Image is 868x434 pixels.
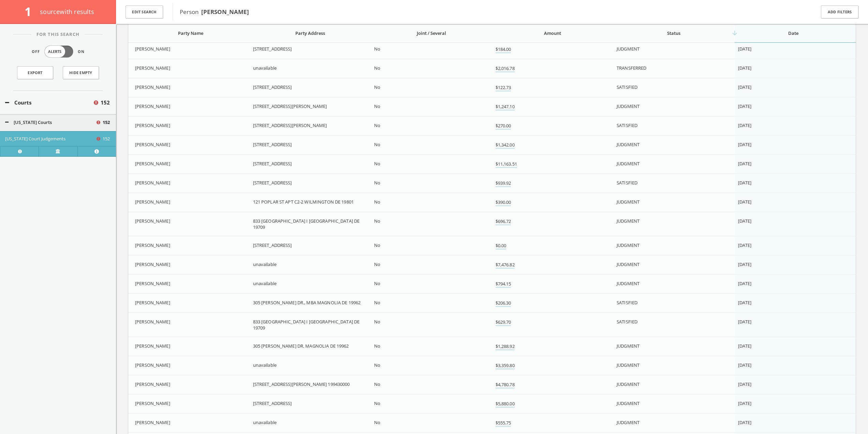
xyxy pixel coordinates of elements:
[617,362,639,368] span: JUDGMENT
[738,84,752,90] span: [DATE]
[135,400,170,406] span: [PERSON_NAME]
[617,343,639,349] span: JUDGMENT
[135,242,170,248] span: [PERSON_NAME]
[544,30,561,36] span: Amount
[253,343,349,349] span: 305 [PERSON_NAME] DR. MAGNOLIA DE 19962
[617,319,637,325] span: SATISFIED
[374,122,380,128] span: No
[17,66,53,79] a: Export
[617,180,637,186] span: SATISFIED
[738,46,752,52] span: [DATE]
[253,122,327,128] span: [STREET_ADDRESS][PERSON_NAME]
[738,218,752,224] span: [DATE]
[496,161,517,168] a: $11,163.51
[617,218,639,224] span: JUDGMENT
[738,180,752,186] span: [DATE]
[32,49,40,55] span: Off
[738,103,752,109] span: [DATE]
[253,242,292,248] span: [STREET_ADDRESS]
[617,299,637,306] span: SATISFIED
[496,103,515,111] a: $1,247.10
[135,103,170,109] span: [PERSON_NAME]
[295,30,325,36] span: Party Address
[63,66,99,79] button: Hide Empty
[135,218,170,224] span: [PERSON_NAME]
[135,46,170,52] span: [PERSON_NAME]
[738,141,752,148] span: [DATE]
[417,30,446,36] span: Joint / Several
[374,343,380,349] span: No
[5,99,93,107] button: Courts
[374,362,380,368] span: No
[135,343,170,349] span: [PERSON_NAME]
[738,299,752,306] span: [DATE]
[374,141,380,148] span: No
[253,261,277,267] span: unavailable
[738,343,752,349] span: [DATE]
[738,280,752,286] span: [DATE]
[135,319,170,325] span: [PERSON_NAME]
[178,30,203,36] span: Party Name
[374,103,380,109] span: No
[135,199,170,205] span: [PERSON_NAME]
[738,419,752,425] span: [DATE]
[496,218,511,225] a: $696.72
[135,362,170,368] span: [PERSON_NAME]
[738,122,752,128] span: [DATE]
[253,199,354,205] span: 121 POPLAR ST APT C2-2 WILMINGTON DE 19801
[253,160,292,167] span: [STREET_ADDRESS]
[496,199,511,206] a: $390.00
[738,261,752,267] span: [DATE]
[617,84,637,90] span: SATISFIED
[253,299,361,306] span: 305 [PERSON_NAME] DR., MBA MAGNOLIA DE 19962
[126,5,163,19] button: Edit Search
[40,8,94,16] span: source with results
[253,141,292,148] span: [STREET_ADDRESS]
[374,242,380,248] span: No
[5,136,95,142] button: [US_STATE] Court Judgements
[617,199,639,205] span: JUDGMENT
[738,381,752,387] span: [DATE]
[5,119,95,126] button: [US_STATE] Courts
[496,65,515,72] a: $2,016.78
[496,401,515,408] a: $5,880.00
[738,199,752,205] span: [DATE]
[374,299,380,306] span: No
[135,280,170,286] span: [PERSON_NAME]
[617,242,639,248] span: JUDGMENT
[496,420,511,427] a: $555.75
[496,381,515,389] a: $4,780.78
[374,65,380,71] span: No
[31,31,85,38] span: For This Search
[496,362,515,369] a: $3,359.80
[253,180,292,186] span: [STREET_ADDRESS]
[25,3,37,19] span: 1
[135,261,170,267] span: [PERSON_NAME]
[496,242,506,250] a: $0.00
[374,199,380,205] span: No
[253,65,277,71] span: unavailable
[496,142,515,149] a: $1,342.00
[253,381,350,387] span: [STREET_ADDRESS][PERSON_NAME] 199430000
[101,99,110,107] span: 152
[617,160,639,167] span: JUDGMENT
[374,319,380,325] span: No
[496,180,511,187] a: $939.92
[496,319,511,326] a: $629.70
[374,180,380,186] span: No
[374,400,380,406] span: No
[617,261,639,267] span: JUDGMENT
[617,65,646,71] span: TRANSFERRED
[374,160,380,167] span: No
[253,319,360,331] span: 833 [GEOGRAPHIC_DATA] I [GEOGRAPHIC_DATA] DE 19709
[496,343,515,350] a: $1,288.92
[374,261,380,267] span: No
[103,119,110,126] span: 152
[39,146,77,156] a: Verify at source
[135,122,170,128] span: [PERSON_NAME]
[135,180,170,186] span: [PERSON_NAME]
[135,299,170,306] span: [PERSON_NAME]
[617,122,637,128] span: SATISFIED
[496,262,515,269] a: $7,476.82
[253,419,277,425] span: unavailable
